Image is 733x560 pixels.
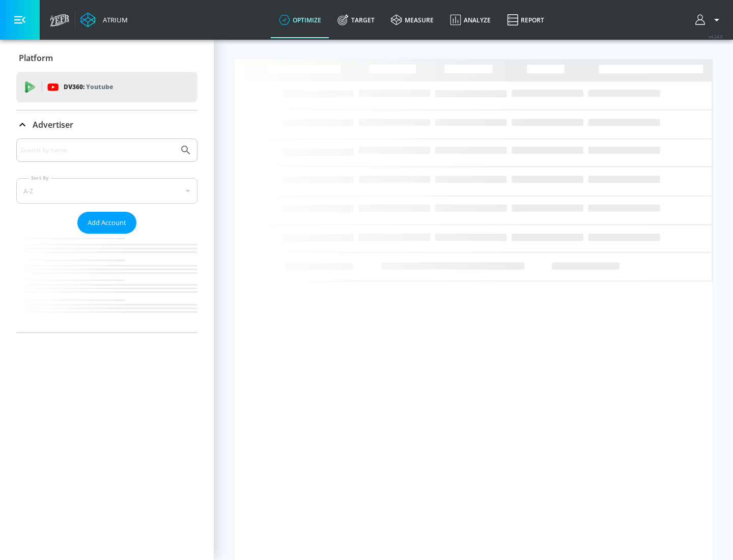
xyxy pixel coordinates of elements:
[16,44,198,72] div: Platform
[19,52,53,64] p: Platform
[442,2,499,38] a: Analyze
[99,15,128,24] div: Atrium
[499,2,552,38] a: Report
[88,217,126,229] span: Add Account
[383,2,442,38] a: measure
[86,81,113,92] p: Youtube
[80,12,128,27] a: Atrium
[16,72,198,102] div: DV360: Youtube
[709,34,723,39] span: v 4.24.0
[16,178,198,204] div: A-Z
[20,144,175,157] input: Search by name
[16,110,198,139] div: Advertiser
[29,175,51,181] label: Sort By
[77,212,136,234] button: Add Account
[16,138,198,332] div: Advertiser
[33,119,73,130] p: Advertiser
[271,2,329,38] a: optimize
[64,81,113,93] p: DV360:
[329,2,383,38] a: Target
[16,234,198,332] nav: list of Advertiser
